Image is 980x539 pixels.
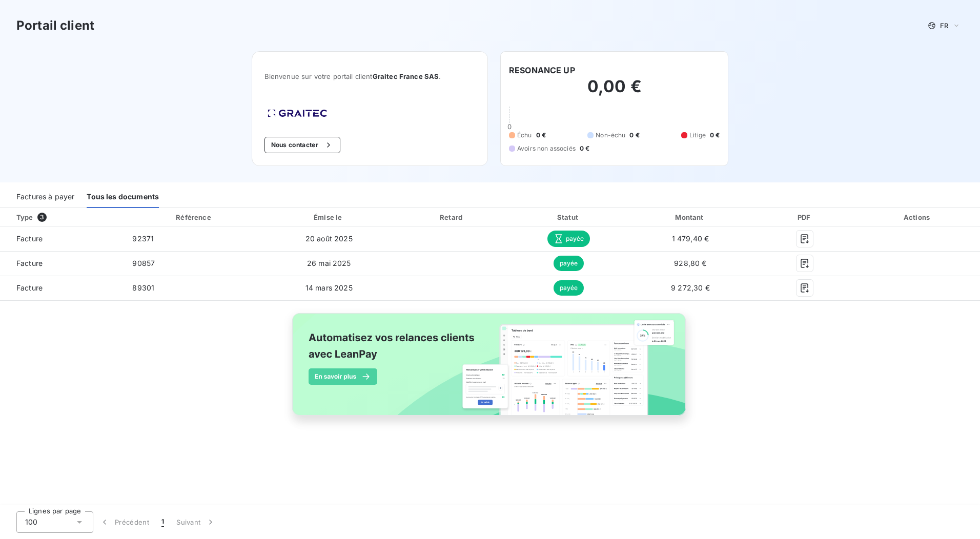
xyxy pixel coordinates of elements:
[170,511,222,533] button: Suivant
[8,258,116,268] span: Facture
[264,137,340,153] button: Nous contacter
[37,213,47,222] span: 3
[517,144,576,153] span: Avoirs non associés
[940,22,948,30] span: FR
[547,231,590,247] span: payée
[305,283,353,292] span: 14 mars 2025
[536,131,546,140] span: 0 €
[93,511,155,533] button: Précédent
[132,234,154,243] span: 92371
[509,64,575,76] h6: RESONANCE UP
[25,517,37,527] span: 100
[161,517,164,527] span: 1
[517,131,532,140] span: Échu
[596,131,625,140] span: Non-échu
[507,122,512,131] span: 0
[373,72,439,80] span: Graitec France SAS
[305,234,353,243] span: 20 août 2025
[674,259,706,267] span: 928,80 €
[176,213,211,221] div: Référence
[283,307,697,433] img: banner
[629,131,639,140] span: 0 €
[757,212,853,222] div: PDF
[672,234,709,243] span: 1 479,40 €
[10,212,122,222] div: Type
[580,144,589,153] span: 0 €
[689,131,706,140] span: Litige
[267,212,391,222] div: Émise le
[671,283,710,292] span: 9 272,30 €
[395,212,509,222] div: Retard
[554,280,584,296] span: payée
[132,259,155,267] span: 90857
[8,283,116,293] span: Facture
[132,283,154,292] span: 89301
[8,234,116,244] span: Facture
[264,72,475,80] span: Bienvenue sur votre portail client .
[513,212,624,222] div: Statut
[155,511,170,533] button: 1
[710,131,720,140] span: 0 €
[554,256,584,271] span: payée
[509,76,720,107] h2: 0,00 €
[857,212,978,222] div: Actions
[16,16,94,35] h3: Portail client
[87,186,159,208] div: Tous les documents
[264,106,330,120] img: Company logo
[16,186,74,208] div: Factures à payer
[307,259,351,267] span: 26 mai 2025
[628,212,752,222] div: Montant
